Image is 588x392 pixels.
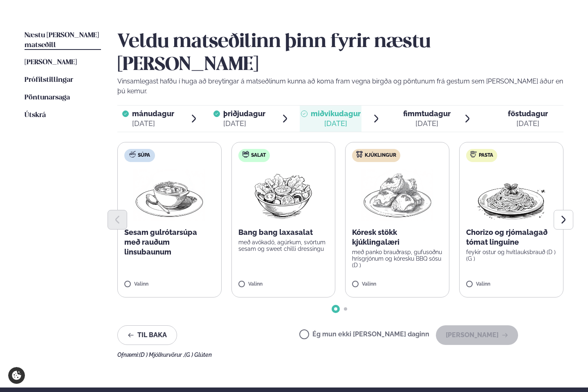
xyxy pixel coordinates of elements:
a: Pöntunarsaga [25,93,70,103]
span: Pasta [479,152,493,159]
a: Cookie settings [8,367,25,384]
img: Spagetti.png [476,169,548,221]
div: [DATE] [223,119,265,128]
span: Súpa [138,152,150,159]
p: Vinsamlegast hafðu í huga að breytingar á matseðlinum kunna að koma fram vegna birgða og pöntunum... [117,77,563,96]
img: Salad.png [247,169,320,221]
span: (D ) Mjólkurvörur , [139,351,184,358]
span: Pöntunarsaga [25,94,70,101]
p: Bang bang laxasalat [238,228,329,237]
span: Útskrá [25,112,46,119]
a: [PERSON_NAME] [25,58,77,68]
img: soup.svg [129,151,136,158]
span: föstudagur [508,109,548,118]
p: Sesam gulrótarsúpa með rauðum linsubaunum [124,228,215,257]
div: [DATE] [132,119,174,128]
h2: Veldu matseðilinn þinn fyrir næstu [PERSON_NAME] [117,31,563,77]
img: Soup.png [133,169,205,221]
button: Til baka [117,325,177,345]
p: með avókadó, agúrkum, svörtum sesam og sweet chilli dressingu [238,239,329,252]
span: Go to slide 2 [344,307,347,311]
span: [PERSON_NAME] [25,59,77,66]
p: Kóresk stökk kjúklingalæri [352,228,442,247]
a: Prófílstillingar [25,75,73,85]
span: þriðjudagur [223,109,265,118]
img: salad.svg [242,151,249,158]
span: Prófílstillingar [25,77,73,83]
div: Ofnæmi: [117,351,563,358]
div: [DATE] [508,119,548,128]
button: Next slide [554,210,573,230]
span: Go to slide 1 [334,307,337,311]
div: [DATE] [403,119,451,128]
a: Næstu [PERSON_NAME] matseðill [25,31,101,50]
button: Previous slide [108,210,127,230]
button: [PERSON_NAME] [436,325,518,345]
p: feykir ostur og hvítlauksbrauð (D ) (G ) [466,249,557,262]
span: Kjúklingur [365,152,396,159]
span: (G ) Glúten [184,351,212,358]
span: miðvikudagur [311,109,361,118]
span: Salat [251,152,266,159]
div: [DATE] [311,119,361,128]
a: Útskrá [25,110,46,120]
p: með panko brauðrasp, gufusoðnu hrísgrjónum og kóresku BBQ sósu (D ) [352,249,442,268]
span: mánudagur [132,109,174,118]
img: chicken.svg [356,151,363,158]
p: Chorizo og rjómalagað tómat linguine [466,228,557,247]
img: Chicken-thighs.png [361,169,433,221]
span: fimmtudagur [403,109,451,118]
img: pasta.svg [470,151,477,158]
span: Næstu [PERSON_NAME] matseðill [25,32,99,49]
